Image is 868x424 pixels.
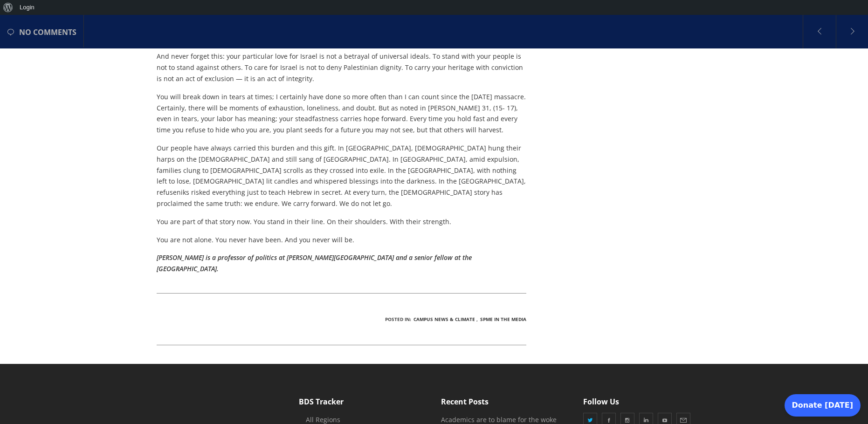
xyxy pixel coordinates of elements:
[157,91,526,136] p: You will break down in tears at times; I certainly have done so more often than I can count since...
[441,397,569,407] h5: Recent Posts
[583,397,711,407] h5: Follow Us
[299,397,427,407] h5: BDS Tracker
[157,216,526,227] p: You are part of that story now. You stand in their line. On their shoulders. With their strength.
[157,143,526,209] p: Our people have always carried this burden and this gift. In [GEOGRAPHIC_DATA], [DEMOGRAPHIC_DATA...
[157,253,472,273] em: [PERSON_NAME] is a professor of politics at [PERSON_NAME][GEOGRAPHIC_DATA] and a senior fellow at...
[157,234,526,246] p: You are not alone. You never have been. And you never will be.
[480,316,526,322] a: SPME in the Media
[413,316,475,322] a: Campus News & Climate
[385,312,411,326] li: Posted In:
[19,16,76,48] span: no comments
[157,51,526,84] p: And never forget this: your particular love for Israel is not a betrayal of universal ideals. To ...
